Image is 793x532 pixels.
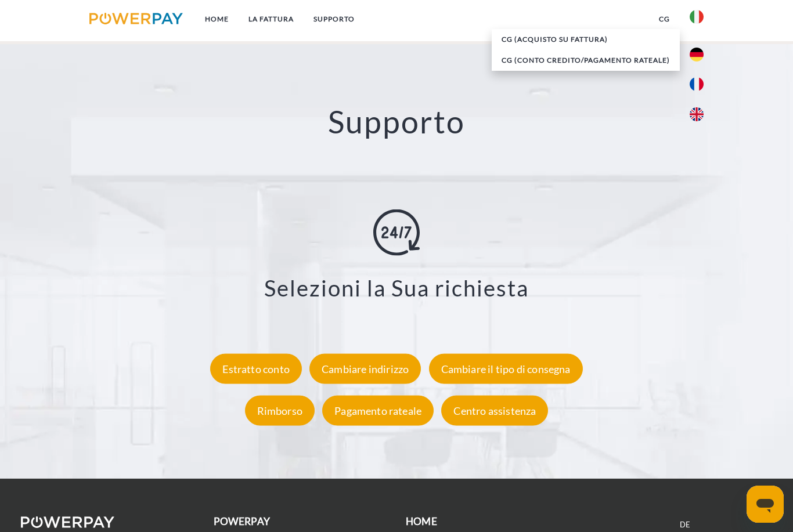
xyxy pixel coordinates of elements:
a: Centro assistenza [438,404,551,417]
img: it [690,10,704,24]
a: Supporto [304,9,365,30]
img: logo-powerpay.svg [89,13,183,24]
a: Cambiare indirizzo [307,363,424,375]
img: online-shopping.svg [373,209,420,256]
div: Pagamento rateale [322,396,434,426]
a: Pagamento rateale [319,404,437,417]
div: Centro assistenza [441,396,548,426]
div: Estratto conto [210,354,302,384]
img: fr [690,77,704,91]
img: en [690,107,704,121]
h3: Selezioni la Sua richiesta [54,274,738,302]
b: POWERPAY [214,515,270,527]
a: Cambiare il tipo di consegna [426,363,586,375]
a: DE [680,520,690,530]
div: Cambiare il tipo di consegna [429,354,583,384]
iframe: Pulsante per aprire la finestra di messaggistica [747,486,784,523]
img: logo-powerpay-white.svg [21,516,114,528]
h2: Supporto [39,102,753,141]
img: de [690,48,704,61]
a: CG (Conto Credito/Pagamento rateale) [492,50,680,71]
a: Rimborso [242,404,318,417]
a: CG (Acquisto su fattura) [492,29,680,50]
b: Home [406,515,437,527]
a: Estratto conto [207,363,305,375]
a: LA FATTURA [239,9,304,30]
a: CG [649,9,680,30]
a: Home [195,9,239,30]
div: Cambiare indirizzo [309,354,421,384]
div: Rimborso [245,396,315,426]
